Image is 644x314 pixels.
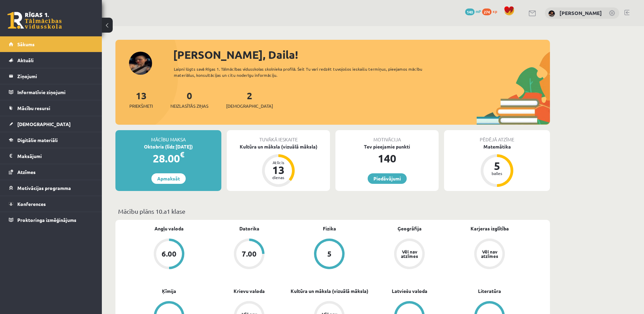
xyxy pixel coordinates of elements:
div: Pēdējā atzīme [444,130,550,143]
div: Laipni lūgts savā Rīgas 1. Tālmācības vidusskolas skolnieka profilā. Šeit Tu vari redzēt tuvojošo... [174,66,435,78]
a: 13Priekšmeti [129,89,153,109]
p: Mācību plāns 10.a1 klase [118,207,547,216]
a: Datorika [239,225,259,232]
span: Atzīmes [17,169,36,175]
a: Matemātika 5 balles [444,143,550,188]
span: 140 [465,8,475,15]
a: Kultūra un māksla (vizuālā māksla) Atlicis 13 dienas [227,143,330,188]
a: Piedāvājumi [368,173,407,184]
a: Informatīvie ziņojumi [9,84,93,100]
a: [DEMOGRAPHIC_DATA] [9,116,93,132]
a: Sākums [9,36,93,52]
div: 7.00 [242,250,257,258]
a: Ziņojumi [9,68,93,84]
div: Kultūra un māksla (vizuālā māksla) [227,143,330,150]
a: Ķīmija [162,287,176,295]
div: 140 [335,150,439,167]
div: Matemātika [444,143,550,150]
div: [PERSON_NAME], Daila! [173,47,550,63]
div: 5 [487,160,507,171]
span: mP [476,8,481,14]
a: 6.00 [129,239,209,271]
span: Konferences [17,201,46,207]
div: Oktobris (līdz [DATE]) [115,143,221,150]
span: Motivācijas programma [17,185,71,191]
span: 274 [482,8,492,15]
span: Mācību resursi [17,105,50,111]
a: 5 [289,239,369,271]
a: Rīgas 1. Tālmācības vidusskola [7,12,62,29]
img: Daila Kronberga [548,10,555,17]
a: 0Neizlasītās ziņas [170,89,208,109]
legend: Maksājumi [17,148,93,164]
legend: Informatīvie ziņojumi [17,84,93,100]
div: Vēl nav atzīmes [480,249,499,258]
a: Konferences [9,196,93,212]
a: Ģeogrāfija [398,225,422,232]
span: Neizlasītās ziņas [170,103,208,109]
div: Vēl nav atzīmes [400,249,419,258]
div: 28.00 [115,150,221,167]
a: Proktoringa izmēģinājums [9,212,93,228]
a: [PERSON_NAME] [559,10,602,16]
div: Tev pieejamie punkti [335,143,439,150]
div: 13 [268,164,289,175]
span: Priekšmeti [129,103,153,109]
span: Digitālie materiāli [17,137,58,143]
a: Kultūra un māksla (vizuālā māksla) [291,287,368,295]
legend: Ziņojumi [17,68,93,84]
a: 140 mP [465,8,481,14]
a: Atzīmes [9,164,93,180]
div: Tuvākā ieskaite [227,130,330,143]
a: 2[DEMOGRAPHIC_DATA] [226,89,273,109]
span: [DEMOGRAPHIC_DATA] [17,121,71,127]
div: Motivācija [335,130,439,143]
a: Karjeras izglītība [471,225,509,232]
span: xp [493,8,497,14]
a: Motivācijas programma [9,180,93,196]
div: Mācību maksa [115,130,221,143]
a: Mācību resursi [9,100,93,116]
div: 6.00 [162,250,177,258]
div: balles [487,171,507,175]
a: Apmaksāt [151,173,186,184]
div: dienas [268,175,289,179]
span: € [180,150,184,159]
a: Angļu valoda [154,225,184,232]
span: Proktoringa izmēģinājums [17,217,76,223]
span: Sākums [17,41,35,47]
a: Vēl nav atzīmes [369,239,449,271]
a: Vēl nav atzīmes [449,239,530,271]
a: Krievu valoda [234,287,265,295]
div: 5 [327,250,332,258]
a: Literatūra [478,287,501,295]
a: 274 xp [482,8,500,14]
span: [DEMOGRAPHIC_DATA] [226,103,273,109]
a: Latviešu valoda [392,287,427,295]
a: Fizika [323,225,336,232]
a: Aktuāli [9,52,93,68]
a: Maksājumi [9,148,93,164]
div: Atlicis [268,160,289,164]
a: 7.00 [209,239,289,271]
span: Aktuāli [17,57,34,63]
a: Digitālie materiāli [9,132,93,148]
